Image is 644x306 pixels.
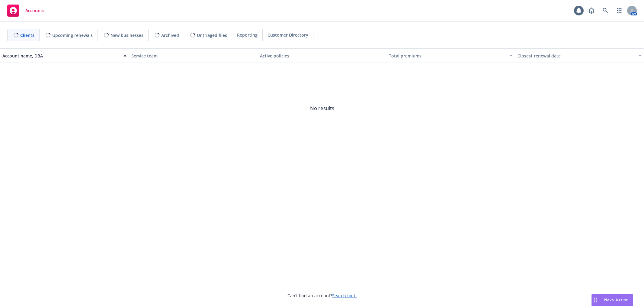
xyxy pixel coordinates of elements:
button: Nova Assist [591,294,633,306]
div: Service team [131,53,255,59]
span: New businesses [111,32,143,38]
a: Switch app [613,5,625,17]
div: Closest renewal date [517,53,635,59]
span: Clients [20,32,34,38]
span: Untriaged files [197,32,227,38]
span: Accounts [25,8,44,13]
button: Service team [129,48,258,63]
div: Account name, DBA [2,53,120,59]
a: Search [599,5,611,17]
a: Accounts [5,2,47,19]
span: Reporting [237,32,258,38]
span: Can't find an account? [287,292,357,299]
div: Active policies [260,53,384,59]
span: Upcoming renewals [52,32,93,38]
button: Closest renewal date [515,48,644,63]
div: Drag to move [592,294,599,306]
span: Nova Assist [604,297,628,302]
div: Total premiums [389,53,506,59]
button: Total premiums [386,48,515,63]
a: Report a Bug [585,5,598,17]
a: Search for it [332,293,357,298]
span: Archived [161,32,179,38]
button: Active policies [258,48,386,63]
span: Customer Directory [268,32,308,38]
